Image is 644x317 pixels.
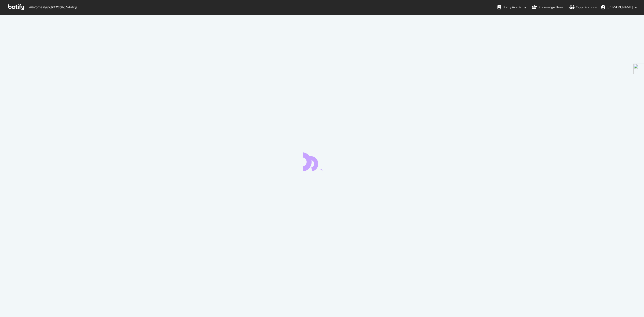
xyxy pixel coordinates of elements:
[28,5,77,9] span: Welcome back, [PERSON_NAME] !
[597,3,641,12] button: [PERSON_NAME]
[569,5,597,10] div: Organizations
[532,5,563,10] div: Knowledge Base
[497,5,526,10] div: Botify Academy
[633,64,644,74] img: side-widget.svg
[303,152,341,171] div: animation
[608,5,633,9] span: Matthew Edgar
